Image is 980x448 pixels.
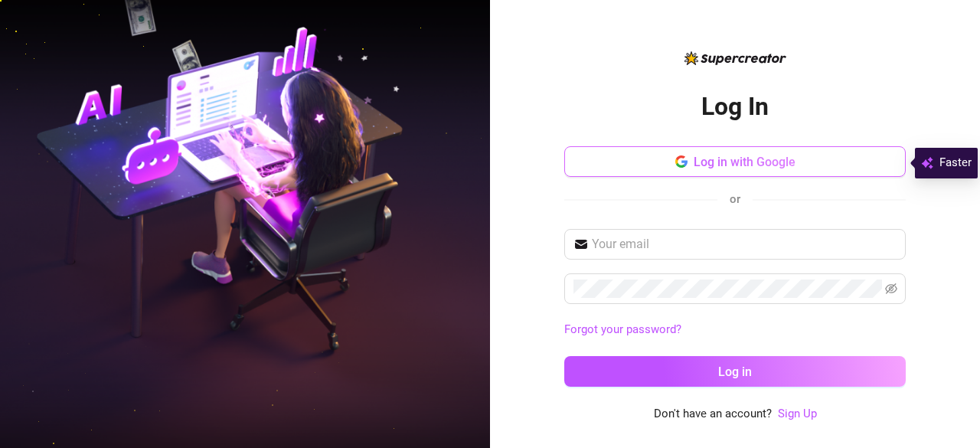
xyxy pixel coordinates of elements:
button: Log in with Google [564,146,906,177]
a: Forgot your password? [564,322,681,336]
h2: Log In [701,91,769,123]
a: Sign Up [778,407,817,420]
a: Forgot your password? [564,321,906,339]
span: Don't have an account? [654,405,772,423]
button: Log in [564,356,906,387]
input: Your email [592,235,897,253]
span: Log in with Google [694,155,795,169]
span: Faster [939,154,972,172]
span: Log in [718,365,752,379]
img: svg%3e [921,154,933,172]
a: Sign Up [778,405,817,423]
span: eye-invisible [885,283,897,295]
img: logo-BBDzfeDw.svg [684,51,786,65]
span: or [730,192,740,206]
